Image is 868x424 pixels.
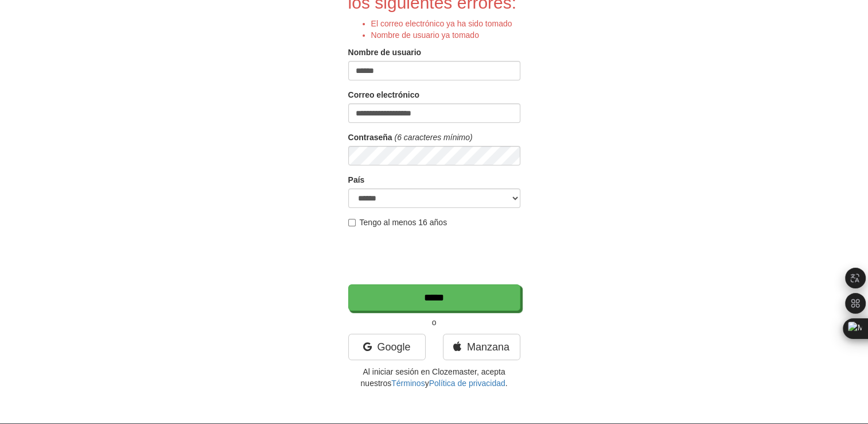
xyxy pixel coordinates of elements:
[394,133,472,142] em: (6 caracteres mínimo)
[348,174,365,186] label: País
[348,234,523,279] iframe: reCAPTCHA
[348,47,422,58] label: Nombre de usuario
[467,341,509,353] font: Manzana
[429,379,505,388] a: Política de privacidad
[348,219,356,226] input: Tengo al menos 16 años
[377,341,410,353] font: Google
[348,334,426,360] a: Google
[391,379,425,388] a: Términos
[348,132,392,143] label: Contraseña
[348,317,520,328] p: o
[371,29,520,41] li: Nombre de usuario ya tomado
[371,18,520,29] li: El correo electrónico ya ha sido tomado
[348,89,419,101] label: Correo electrónico
[360,218,447,227] font: Tengo al menos 16 años
[348,366,520,389] p: Al iniciar sesión en Clozemaster, acepta nuestros y .
[443,334,520,360] a: Manzana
